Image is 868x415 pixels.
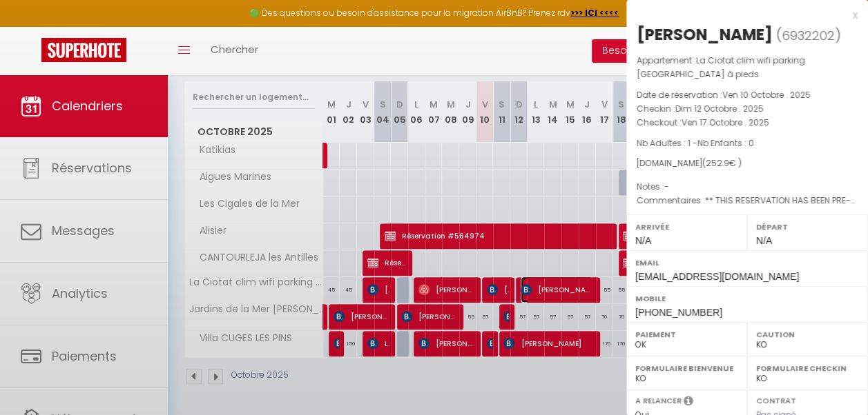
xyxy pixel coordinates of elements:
p: Date de réservation : [637,88,858,102]
span: Ven 17 Octobre . 2025 [682,117,769,128]
div: [PERSON_NAME] [637,23,773,45]
span: N/A [635,235,651,246]
span: 6932202 [782,27,835,44]
span: Ven 10 Octobre . 2025 [722,89,811,101]
i: Sélectionner OUI si vous souhaiter envoyer les séquences de messages post-checkout [684,395,693,410]
p: Checkout : [637,116,858,130]
label: Mobile [635,292,859,305]
label: Formulaire Checkin [756,361,859,375]
p: Commentaires : [637,194,858,207]
label: Départ [756,220,859,234]
span: [PHONE_NUMBER] [635,307,722,318]
span: [EMAIL_ADDRESS][DOMAIN_NAME] [635,271,799,282]
div: [DOMAIN_NAME] [637,157,858,170]
p: Checkin : [637,102,858,116]
span: - [664,181,669,192]
label: Contrat [756,395,796,404]
label: Caution [756,327,859,341]
label: Paiement [635,327,738,341]
span: Nb Enfants : 0 [697,137,754,149]
label: Formulaire Bienvenue [635,361,738,375]
label: A relancer [635,395,682,407]
label: Arrivée [635,220,738,234]
div: x [626,7,858,23]
span: ( € ) [702,157,742,169]
p: Notes : [637,180,858,194]
span: 252.9 [706,157,729,169]
span: Nb Adultes : 1 - [637,137,754,149]
span: La Ciotat clim wifi parking [GEOGRAPHIC_DATA] à pieds [637,54,805,80]
label: Email [635,256,859,270]
span: Dim 12 Octobre . 2025 [675,103,764,114]
span: ( ) [776,26,841,45]
span: N/A [756,235,772,246]
p: Appartement : [637,54,858,81]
